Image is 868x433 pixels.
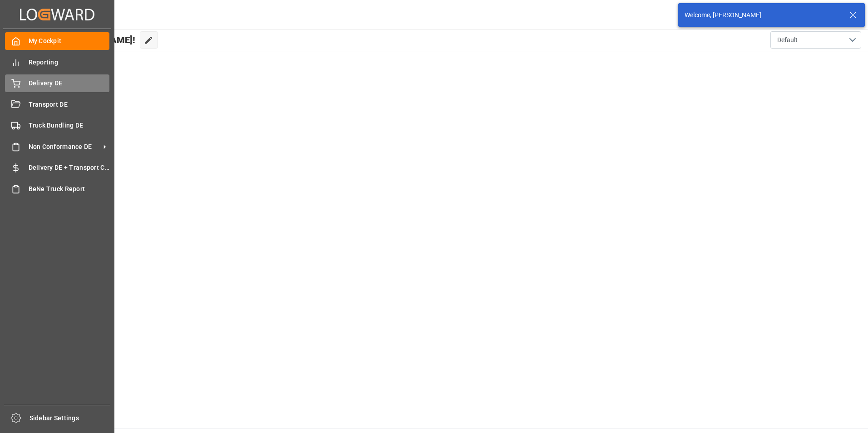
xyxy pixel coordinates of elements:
span: Non Conformance DE [29,142,100,152]
a: Truck Bundling DE [5,117,109,134]
a: Delivery DE + Transport Cost [5,159,109,177]
span: Delivery DE [29,79,110,88]
span: BeNe Truck Report [29,184,110,194]
span: Reporting [29,58,110,67]
span: Hello [PERSON_NAME]! [38,31,135,49]
a: My Cockpit [5,32,109,50]
a: BeNe Truck Report [5,180,109,197]
a: Reporting [5,53,109,71]
span: Delivery DE + Transport Cost [29,163,110,172]
button: open menu [770,31,861,49]
span: Sidebar Settings [30,413,111,423]
span: Truck Bundling DE [29,121,110,130]
a: Transport DE [5,95,109,113]
div: Welcome, [PERSON_NAME] [685,10,841,20]
span: Transport DE [29,100,110,109]
span: Default [777,35,798,45]
a: Delivery DE [5,74,109,92]
span: My Cockpit [29,36,110,46]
